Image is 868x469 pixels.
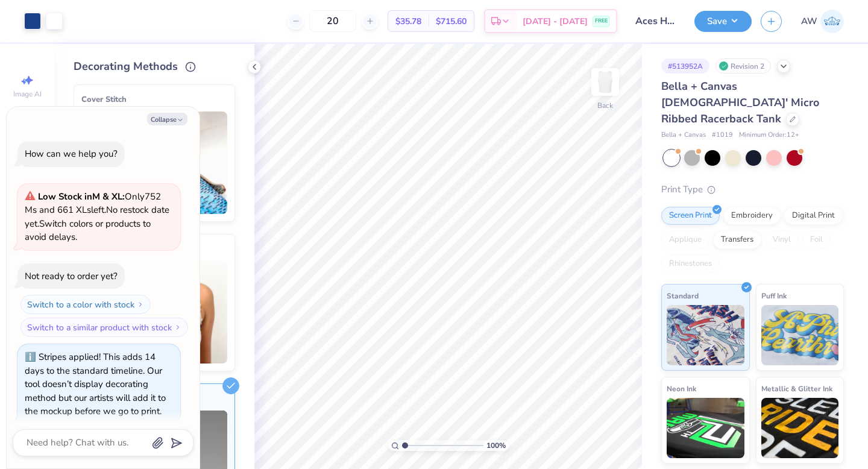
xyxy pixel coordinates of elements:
span: Only 752 Ms and 661 XLs left. Switch colors or products to avoid delays. [25,190,169,244]
span: $35.78 [395,15,421,28]
div: Rhinestones [661,255,720,273]
div: Stripes applied! This adds 14 days to the standard timeline. Our tool doesn’t display decorating ... [25,351,166,417]
div: Cover Stitch [81,92,227,107]
img: Puff Ink [761,305,839,365]
div: Not ready to order yet? [25,270,118,282]
span: 100 % [486,440,506,451]
span: # 1019 [712,130,733,140]
div: Revision 2 [715,58,771,74]
div: Transfers [713,231,761,249]
img: Switch to a similar product with stock [174,324,181,331]
span: [DATE] - [DATE] [523,15,588,28]
div: Vinyl [765,231,799,249]
div: Back [597,100,613,111]
img: Metallic & Glitter Ink [761,398,839,458]
span: Standard [667,289,699,302]
input: Untitled Design [626,9,685,33]
span: Metallic & Glitter Ink [761,382,832,395]
img: Ada Wolfe [820,10,844,33]
img: Neon Ink [667,398,744,458]
div: Foil [802,231,831,249]
span: Puff Ink [761,289,787,302]
div: Print Type [661,183,844,197]
button: Switch to a color with stock [20,295,151,314]
span: $715.60 [436,15,467,28]
button: Switch to a similar product with stock [20,318,188,337]
span: Neon Ink [667,382,696,395]
div: Digital Print [784,207,843,225]
span: AW [801,14,817,28]
span: Minimum Order: 12 + [739,130,799,140]
span: Image AI [13,89,42,99]
a: AW [801,10,844,33]
button: Save [694,11,752,32]
span: Bella + Canvas [661,130,706,140]
div: # 513952A [661,58,709,74]
strong: Low Stock in M & XL : [38,190,125,203]
img: Standard [667,305,744,365]
div: Screen Print [661,207,720,225]
div: Applique [661,231,709,249]
button: Collapse [147,113,187,125]
span: FREE [595,17,608,25]
input: – – [309,10,356,32]
div: Decorating Methods [74,58,235,75]
span: No restock date yet. [25,204,169,230]
span: Bella + Canvas [DEMOGRAPHIC_DATA]' Micro Ribbed Racerback Tank [661,79,819,126]
img: Switch to a color with stock [137,301,144,308]
div: How can we help you? [25,148,118,160]
div: Embroidery [723,207,781,225]
img: Back [593,70,617,94]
